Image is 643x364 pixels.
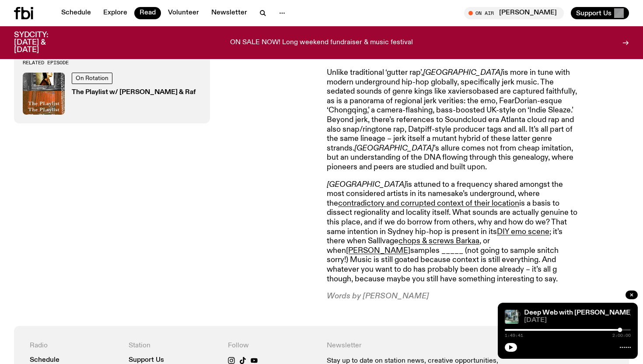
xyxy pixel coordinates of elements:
[423,69,503,77] em: [GEOGRAPHIC_DATA]
[524,309,633,316] a: Deep Web with [PERSON_NAME]
[346,247,410,255] a: [PERSON_NAME]
[230,39,413,47] p: ON SALE NOW! Long weekend fundraiser & music festival
[206,7,252,19] a: Newsletter
[505,333,523,338] span: 1:49:41
[571,7,629,19] button: Support Us
[23,73,201,115] a: On RotationThe Playlist w/ [PERSON_NAME] & Raf
[129,342,217,350] h4: Station
[14,31,70,54] h3: SYDCITY: [DATE] & [DATE]
[30,357,59,364] a: Schedule
[72,89,196,96] h3: The Playlist w/ [PERSON_NAME] & Raf
[228,342,316,350] h4: Follow
[576,9,612,17] span: Support Us
[338,199,519,207] a: contradictory and corrupted context of their location
[464,7,564,19] button: On Air[PERSON_NAME]
[163,7,204,19] a: Volunteer
[497,228,549,236] a: DIY emo scene
[134,7,161,19] a: Read
[327,292,579,301] p: Words by [PERSON_NAME]
[129,357,164,364] a: Support Us
[327,342,514,350] h4: Newsletter
[327,68,579,172] p: Unlike traditional ‘gutter rap’, is more in tune with modern underground hip-hop globally, specif...
[354,144,434,152] em: [GEOGRAPHIC_DATA]
[56,7,96,19] a: Schedule
[612,333,631,338] span: 2:00:00
[327,180,579,284] p: is attuned to a frequency shared amongst the most considered artists in its namesake’s undergroun...
[23,60,201,65] h3: Related Episode
[327,181,406,189] em: [GEOGRAPHIC_DATA]
[398,237,479,245] a: chops & screws Barkaa
[524,317,631,324] span: [DATE]
[30,342,118,350] h4: Radio
[98,7,133,19] a: Explore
